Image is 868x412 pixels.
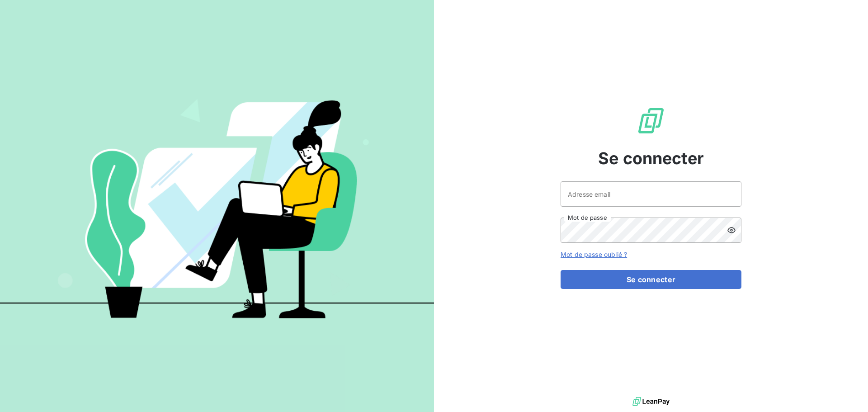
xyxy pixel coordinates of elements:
img: logo [632,395,670,408]
img: Logo LeanPay [637,106,665,135]
span: Se connecter [598,146,704,170]
a: Mot de passe oublié ? [561,251,627,258]
input: placeholder [561,181,741,207]
button: Se connecter [561,270,741,289]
